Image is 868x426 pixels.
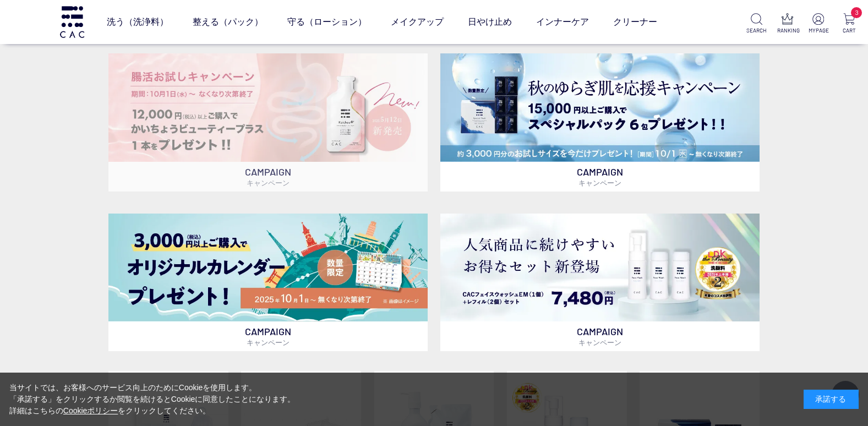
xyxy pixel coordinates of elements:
img: 腸活お試しキャンペーン [108,53,428,161]
a: スペシャルパックお試しプレゼント スペシャルパックお試しプレゼント CAMPAIGNキャンペーン [440,53,760,192]
div: 当サイトでは、お客様へのサービス向上のためにCookieを使用します。 「承諾する」をクリックするか閲覧を続けるとCookieに同意したことになります。 詳細はこちらの をクリックしてください。 [9,382,296,417]
img: logo [58,6,86,37]
a: 3 CART [839,13,859,35]
a: 日やけ止め [468,7,512,37]
span: キャンペーン [247,178,290,187]
a: メイクアップ [391,7,444,37]
a: 洗う（洗浄料） [107,7,168,37]
span: キャンペーン [578,338,621,347]
span: キャンペーン [247,338,290,347]
a: 守る（ローション） [287,7,367,37]
a: インナーケア [536,7,589,37]
img: スペシャルパックお試しプレゼント [440,53,760,162]
p: CAMPAIGN [440,321,760,351]
a: RANKING [777,13,797,35]
p: SEARCH [746,26,766,35]
a: 整える（パック） [193,7,263,37]
p: CART [839,26,859,35]
a: フェイスウォッシュ＋レフィル2個セット フェイスウォッシュ＋レフィル2個セット CAMPAIGNキャンペーン [440,214,760,352]
p: CAMPAIGN [108,162,428,192]
a: SEARCH [746,13,766,35]
a: 腸活お試しキャンペーン 腸活お試しキャンペーン CAMPAIGNキャンペーン [108,53,428,191]
div: 承諾する [804,390,859,409]
span: キャンペーン [578,178,621,187]
a: クリーナー [613,7,657,37]
p: CAMPAIGN [108,321,428,351]
p: MYPAGE [809,26,828,35]
p: CAMPAIGN [440,162,760,192]
img: フェイスウォッシュ＋レフィル2個セット [440,214,760,322]
a: Cookieポリシー [63,406,118,415]
span: 3 [851,7,862,18]
img: カレンダープレゼント [108,214,428,321]
a: MYPAGE [809,13,828,35]
p: RANKING [777,26,797,35]
a: カレンダープレゼント カレンダープレゼント CAMPAIGNキャンペーン [108,214,428,351]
